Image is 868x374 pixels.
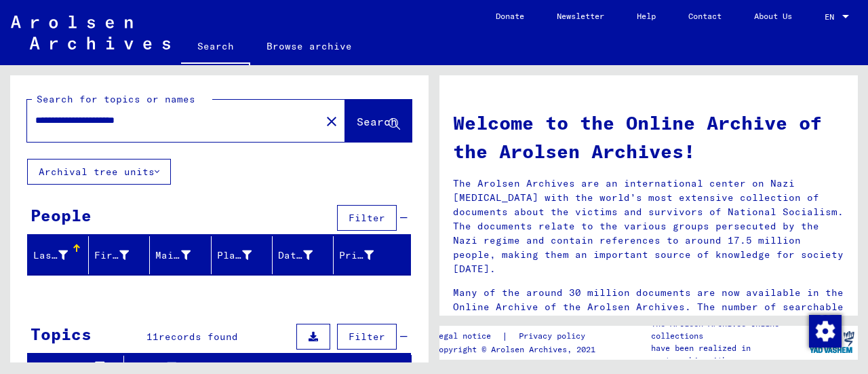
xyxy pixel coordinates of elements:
a: Legal notice [434,329,502,343]
span: Search [357,115,397,128]
mat-icon: close [323,113,340,130]
div: First Name [94,244,149,266]
mat-header-cell: Prisoner # [334,236,410,274]
div: Date of Birth [278,248,313,263]
div: Maiden Name [155,244,210,266]
img: Change consent [809,315,842,348]
mat-header-cell: Date of Birth [273,236,334,274]
span: Filter [349,331,385,343]
p: The Arolsen Archives are an international center on Nazi [MEDICAL_DATA] with the world’s most ext... [453,176,844,276]
p: have been realized in partnership with [651,342,806,367]
img: yv_logo.png [806,325,857,359]
div: Prisoner # [339,248,374,263]
div: Prisoner # [339,244,394,266]
button: Filter [337,205,397,231]
p: The Arolsen Archives online collections [651,318,806,342]
mat-header-cell: Place of Birth [212,236,273,274]
button: Filter [337,324,397,350]
div: Last Name [33,244,88,266]
button: Clear [318,107,345,134]
p: Copyright © Arolsen Archives, 2021 [434,343,601,356]
h1: Welcome to the Online Archive of the Arolsen Archives! [453,109,844,166]
a: Privacy policy [508,329,601,343]
mat-label: Search for topics or names [37,93,195,105]
mat-header-cell: Maiden Name [150,236,211,274]
a: Browse archive [250,30,368,62]
img: Arolsen_neg.svg [11,16,170,50]
div: | [434,329,601,343]
a: Search [181,30,250,65]
div: Place of Birth [217,244,272,266]
div: Signature [33,360,106,374]
mat-header-cell: Last Name [28,236,89,274]
button: Search [345,100,412,142]
div: Date of Birth [278,244,333,266]
div: Last Name [33,248,68,263]
span: records found [159,331,238,343]
mat-header-cell: First Name [89,236,150,274]
div: Change consent [808,314,841,347]
div: First Name [94,248,129,263]
button: Archival tree units [27,159,171,185]
p: Many of the around 30 million documents are now available in the Online Archive of the Arolsen Ar... [453,286,844,329]
span: EN [825,12,840,22]
div: Place of Birth [217,248,252,263]
span: Filter [349,212,385,224]
div: Maiden Name [155,248,190,263]
span: 11 [146,331,159,343]
div: Topics [31,322,92,346]
div: People [31,203,92,227]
